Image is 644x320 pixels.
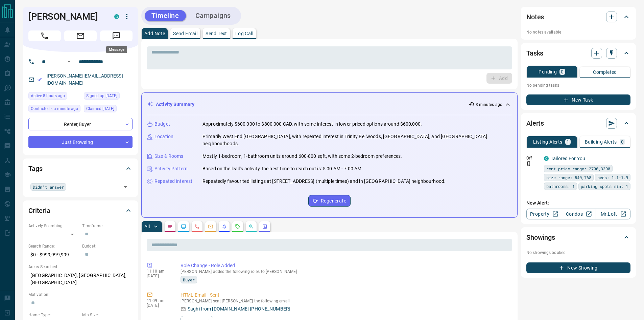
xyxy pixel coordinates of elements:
[526,232,555,243] h2: Showings
[526,115,630,131] div: Alerts
[33,184,64,190] span: Didn't answer
[114,14,119,19] div: condos.ca
[154,153,184,160] p: Size & Rooms
[526,199,630,207] p: New Alert:
[235,224,240,229] svg: Requests
[147,274,170,278] p: [DATE]
[28,136,133,148] div: Just Browsing
[28,264,133,270] p: Areas Searched:
[181,292,509,299] p: HTML Email - Sent
[37,77,42,82] svg: Email Verified
[31,92,65,99] span: Active 8 hours ago
[526,12,544,22] h2: Notes
[561,209,596,219] a: Condos
[526,29,630,35] p: No notes available
[526,250,630,256] p: No showings booked
[194,224,200,229] svg: Calls
[28,92,80,102] div: Tue Aug 19 2025
[526,155,540,161] p: Off
[64,30,97,41] span: Email
[546,183,575,190] span: bathrooms: 1
[546,165,610,172] span: rent price range: 2700,3300
[154,178,192,185] p: Repeated Interest
[262,224,267,229] svg: Agent Actions
[208,224,213,229] svg: Emails
[526,229,630,246] div: Showings
[31,105,78,112] span: Contacted < a minute ago
[82,243,133,249] p: Budget:
[121,182,130,192] button: Open
[154,133,173,140] p: Location
[544,156,549,161] div: condos.ca
[28,118,133,130] div: Renter , Buyer
[28,243,79,249] p: Search Range:
[28,163,42,174] h2: Tags
[202,121,422,128] p: Approximately $600,000 to $800,000 CAD, with some interest in lower-priced options around $600,000.
[82,223,133,229] p: Timeframe:
[84,105,133,114] div: Thu Oct 12 2023
[181,262,509,269] p: Role Change - Role Added
[82,312,133,318] p: Min Size:
[526,262,630,273] button: New Showing
[567,140,569,144] p: 1
[28,161,133,177] div: Tags
[188,305,290,313] p: Saghi from [DOMAIN_NAME] [PHONE_NUMBER]
[202,178,446,185] p: Repeatedly favourited listings at [STREET_ADDRESS] (multiple times) and in [GEOGRAPHIC_DATA] neig...
[28,312,79,318] p: Home Type:
[539,69,557,74] p: Pending
[235,31,253,36] p: Log Call
[308,195,351,207] button: Regenerate
[28,249,79,260] p: $0 - $999,999,999
[144,224,150,229] p: All
[526,209,561,219] a: Property
[202,165,361,172] p: Based on the lead's activity, the best time to reach out is: 5:00 AM - 7:00 AM
[86,105,114,112] span: Claimed [DATE]
[28,292,133,298] p: Motivation:
[476,102,502,108] p: 3 minutes ago
[147,269,170,274] p: 11:10 am
[65,58,73,66] button: Open
[585,140,617,144] p: Building Alerts
[156,101,194,108] p: Activity Summary
[206,31,227,36] p: Send Text
[581,183,628,190] span: parking spots min: 1
[86,92,117,99] span: Signed up [DATE]
[551,156,585,161] a: Tailored For You
[147,298,170,303] p: 11:09 am
[593,70,617,74] p: Completed
[561,69,564,74] p: 0
[526,94,630,105] button: New Task
[202,153,402,160] p: Mostly 1-bedroom, 1-bathroom units around 600-800 sqft, with some 2-bedroom preferences.
[526,9,630,25] div: Notes
[47,73,123,86] a: [PERSON_NAME][EMAIL_ADDRESS][DOMAIN_NAME]
[144,31,165,36] p: Add Note
[596,209,630,219] a: Mr.Loft
[147,98,512,111] div: Activity Summary3 minutes ago
[533,140,563,144] p: Listing Alerts
[167,224,173,229] svg: Notes
[248,224,254,229] svg: Opportunities
[28,202,133,219] div: Criteria
[183,276,195,283] span: Buyer
[28,11,104,22] h1: [PERSON_NAME]
[28,223,79,229] p: Actively Searching:
[526,161,531,166] svg: Push Notification Only
[221,224,227,229] svg: Listing Alerts
[106,46,127,53] div: Message
[28,105,80,114] div: Tue Aug 19 2025
[621,140,624,144] p: 0
[100,30,133,41] span: Message
[28,205,50,216] h2: Criteria
[28,270,133,288] p: [GEOGRAPHIC_DATA], [GEOGRAPHIC_DATA], [GEOGRAPHIC_DATA]
[181,269,509,274] p: [PERSON_NAME] added the following roles to [PERSON_NAME]
[526,80,630,90] p: No pending tasks
[202,133,512,147] p: Primarily West End [GEOGRAPHIC_DATA], with repeated interest in Trinity Bellwoods, [GEOGRAPHIC_DA...
[173,31,197,36] p: Send Email
[181,224,186,229] svg: Lead Browsing Activity
[84,92,133,102] div: Thu Oct 12 2023
[147,303,170,308] p: [DATE]
[154,165,188,172] p: Activity Pattern
[526,45,630,61] div: Tasks
[154,121,170,128] p: Budget
[546,174,591,181] span: size range: 540,768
